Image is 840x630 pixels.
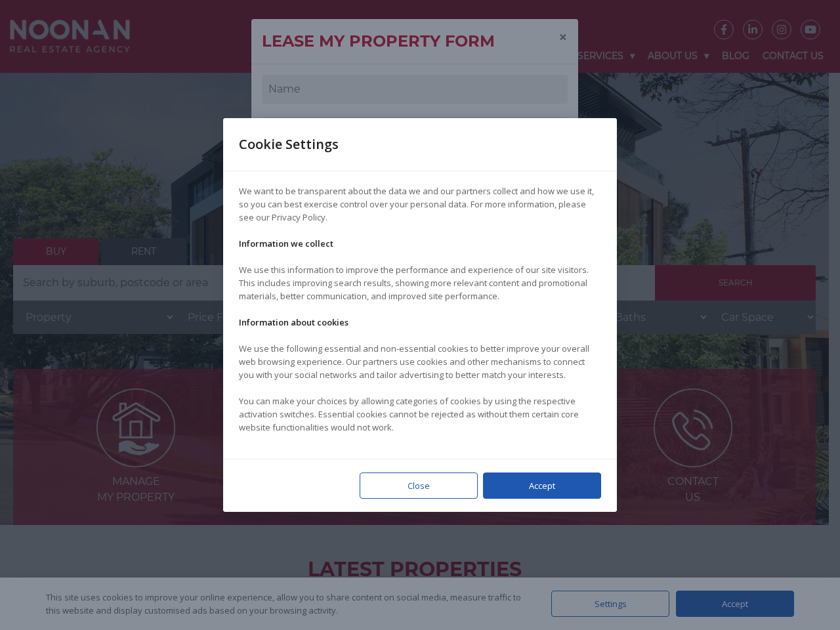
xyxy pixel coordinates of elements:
div: Close [360,472,478,499]
p: We use the following essential and non-essential cookies to better improve your overall web brows... [239,342,601,381]
div: Cookie Settings [239,118,354,171]
strong: Information about cookies [239,316,348,328]
p: We want to be transparent about the data we and our partners collect and how we use it, so you ca... [239,184,601,224]
p: You can make your choices by allowing categories of cookies by using the respective activation sw... [239,394,601,434]
strong: Information we collect [239,238,333,249]
p: We use this information to improve the performance and experience of our site visitors. This incl... [239,263,601,303]
div: Accept [483,472,601,499]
